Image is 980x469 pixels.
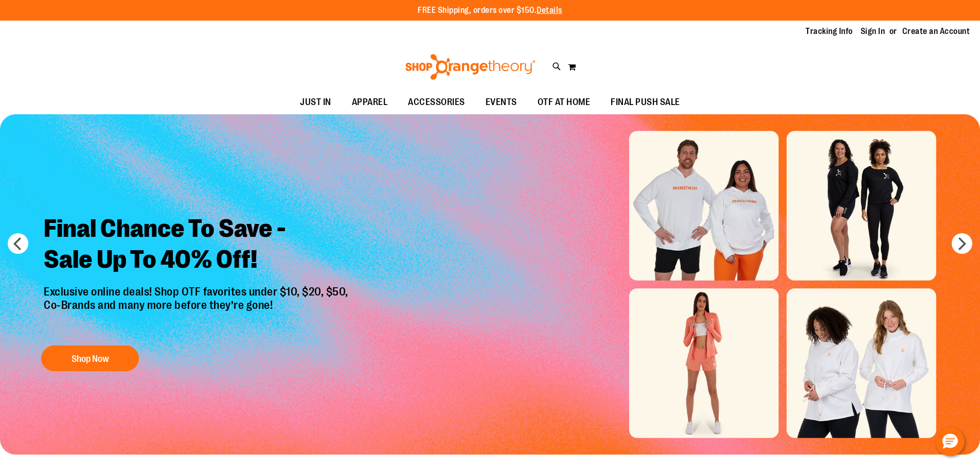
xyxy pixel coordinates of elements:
a: EVENTS [475,91,527,114]
a: APPAREL [342,91,398,114]
button: prev [8,233,28,254]
a: OTF AT HOME [527,91,601,114]
a: JUST IN [290,91,342,114]
h2: Final Chance To Save - Sale Up To 40% Off! [36,205,359,285]
button: Shop Now [41,345,139,371]
a: Create an Account [902,26,970,37]
img: Shop Orangetheory [404,54,537,80]
a: Details [537,6,562,15]
span: OTF AT HOME [538,91,591,114]
span: FINAL PUSH SALE [611,91,680,114]
a: Final Chance To Save -Sale Up To 40% Off! Exclusive online deals! Shop OTF favorites under $10, $... [36,205,359,377]
button: Hello, have a question? Let’s chat. [936,427,965,456]
button: next [952,233,972,254]
p: Exclusive online deals! Shop OTF favorites under $10, $20, $50, Co-Brands and many more before th... [36,285,359,336]
a: FINAL PUSH SALE [600,91,690,114]
p: FREE Shipping, orders over $150. [418,5,562,16]
span: APPAREL [352,91,388,114]
span: JUST IN [300,91,331,114]
span: ACCESSORIES [408,91,465,114]
a: Tracking Info [806,26,853,37]
a: ACCESSORIES [398,91,475,114]
a: Sign In [861,26,885,37]
span: EVENTS [486,91,517,114]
